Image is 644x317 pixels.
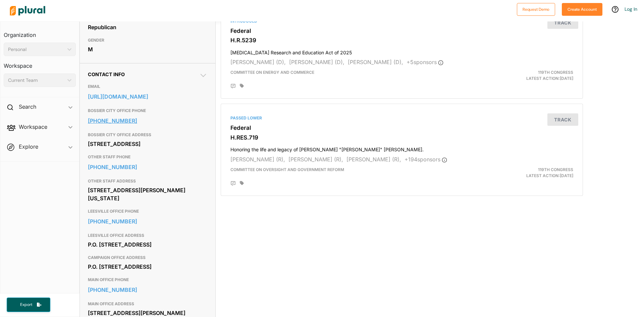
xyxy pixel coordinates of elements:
[407,59,443,65] span: + 5 sponsor s
[88,107,207,115] h3: BOSSIER CITY OFFICE PHONE
[240,181,244,186] div: Add tags
[346,156,401,163] span: [PERSON_NAME] (R),
[88,207,207,215] h3: LEESVILLE OFFICE PHONE
[88,285,207,295] a: [PHONE_NUMBER]
[625,6,637,12] a: Log In
[88,44,207,54] div: M
[562,5,602,12] a: Create Account
[461,69,578,82] div: Latest Action: [DATE]
[230,37,573,44] h3: H.R.5239
[230,144,573,153] h4: Honoring the life and legacy of [PERSON_NAME] "[PERSON_NAME]" [PERSON_NAME].
[562,3,602,16] button: Create Account
[88,300,207,308] h3: MAIN OFFICE ADDRESS
[461,167,578,179] div: Latest Action: [DATE]
[88,22,207,32] div: Republican
[8,46,65,53] div: Personal
[19,103,36,110] h2: Search
[288,156,343,163] span: [PERSON_NAME] (R),
[517,3,555,16] button: Request Demo
[230,124,573,131] h3: Federal
[88,139,207,149] div: [STREET_ADDRESS]
[7,298,50,312] button: Export
[88,276,207,284] h3: MAIN OFFICE PHONE
[88,185,207,203] div: [STREET_ADDRESS][PERSON_NAME][US_STATE]
[88,131,207,139] h3: BOSSIER CITY OFFICE ADDRESS
[230,134,573,141] h3: H.RES.719
[230,156,285,163] span: [PERSON_NAME] (R),
[230,181,236,186] div: Add Position Statement
[289,59,344,65] span: [PERSON_NAME] (D),
[88,36,207,44] h3: GENDER
[4,56,76,71] h3: Workspace
[4,25,76,40] h3: Organization
[88,262,207,272] div: P.O. [STREET_ADDRESS]
[88,153,207,161] h3: OTHER STAFF PHONE
[88,231,207,240] h3: LEESVILLE OFFICE ADDRESS
[547,16,578,29] button: Track
[538,167,573,172] span: 119th Congress
[88,92,207,102] a: [URL][DOMAIN_NAME]
[88,83,207,91] h3: EMAIL
[538,70,573,75] span: 119th Congress
[88,162,207,172] a: [PHONE_NUMBER]
[88,177,207,185] h3: OTHER STAFF ADDRESS
[88,216,207,226] a: [PHONE_NUMBER]
[230,115,573,121] div: Passed Lower
[240,84,244,88] div: Add tags
[88,240,207,250] div: P.O. [STREET_ADDRESS]
[88,116,207,126] a: [PHONE_NUMBER]
[517,5,555,12] a: Request Demo
[547,113,578,126] button: Track
[405,156,447,163] span: + 194 sponsor s
[230,84,236,89] div: Add Position Statement
[230,59,286,65] span: [PERSON_NAME] (D),
[8,77,65,84] div: Current Team
[230,47,573,56] h4: [MEDICAL_DATA] Research and Education Act of 2025
[88,71,125,77] span: Contact Info
[230,28,573,34] h3: Federal
[348,59,403,65] span: [PERSON_NAME] (D),
[230,70,314,75] span: Committee on Energy and Commerce
[15,302,37,308] span: Export
[230,167,344,172] span: Committee on Oversight and Government Reform
[88,254,207,262] h3: CAMPAIGN OFFICE ADDRESS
